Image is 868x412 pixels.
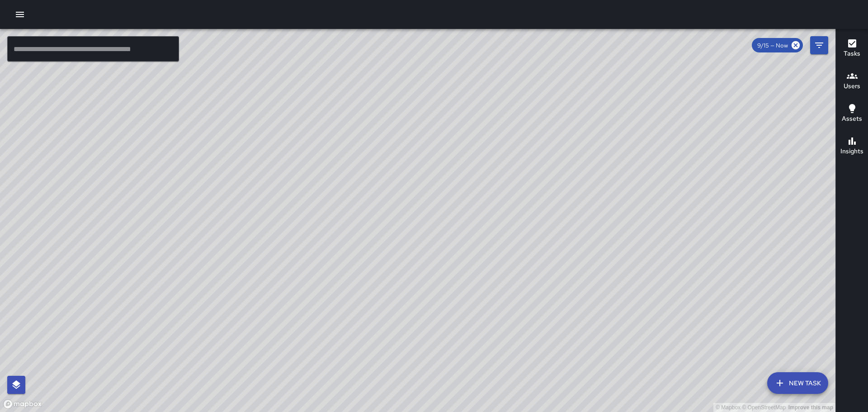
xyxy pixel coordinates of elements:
button: Insights [836,130,868,163]
h6: Insights [840,147,863,156]
button: Assets [836,98,868,130]
div: 9/15 — Now [752,38,803,52]
span: 9/15 — Now [752,42,793,49]
h6: Users [844,81,860,91]
button: Users [836,65,868,98]
h6: Assets [842,114,862,124]
button: Tasks [836,33,868,65]
h6: Tasks [844,49,860,59]
button: New Task [767,372,828,394]
button: Filters [810,36,828,54]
